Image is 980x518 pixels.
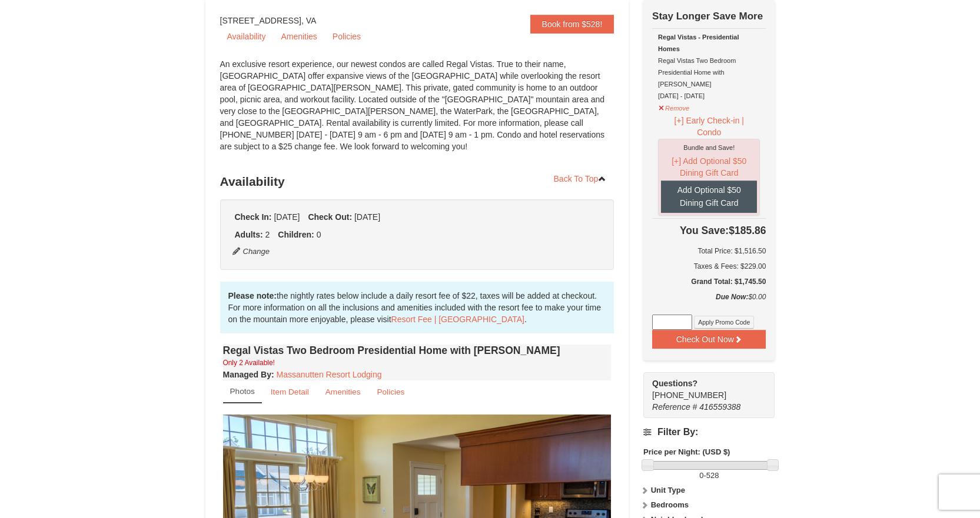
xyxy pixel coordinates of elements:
h6: Total Price: $1,516.50 [652,245,766,257]
strong: Bedrooms [651,500,689,509]
div: Regal Vistas Two Bedroom Presidential Home with [PERSON_NAME] [DATE] - [DATE] [658,31,760,102]
span: 0 [317,230,321,239]
a: Photos [223,380,262,403]
h4: $185.86 [652,225,766,236]
small: Item Detail [271,387,309,396]
span: Managed By [223,370,271,379]
div: $0.00 [652,291,766,315]
strong: Please note: [228,291,277,300]
span: [DATE] [354,212,380,222]
button: Apply Promo Code [694,316,754,329]
button: Check Out Now [652,330,766,349]
strong: Adults: [235,230,263,239]
button: Remove [658,99,690,114]
strong: Check In: [235,212,272,222]
a: Availability [220,28,273,45]
a: Amenities [274,28,324,45]
button: Change [232,245,271,258]
h4: Filter By: [643,427,775,437]
span: [DATE] [274,212,300,222]
strong: Unit Type [651,486,685,494]
h5: Grand Total: $1,745.50 [652,276,766,288]
strong: : [223,370,274,379]
span: Reference # [652,402,697,412]
strong: Check Out: [308,212,352,222]
div: Bundle and Save! [661,142,757,153]
div: the nightly rates below include a daily resort fee of $22, taxes will be added at checkout. For m... [220,282,614,333]
h3: Availability [220,170,614,193]
span: [PHONE_NUMBER] [652,377,753,400]
small: Amenities [325,387,361,396]
span: 528 [706,471,719,480]
button: Add Optional $50 Dining Gift Card [661,181,757,213]
span: 2 [265,230,270,239]
a: Massanutten Resort Lodging [277,370,382,379]
strong: Regal Vistas - Presidential Homes [658,34,739,52]
a: Policies [325,28,368,45]
small: Policies [377,387,404,396]
button: [+] Add Optional $50 Dining Gift Card [661,153,757,181]
span: 0 [699,471,703,480]
div: An exclusive resort experience, our newest condos are called Regal Vistas. True to their name, [G... [220,58,614,164]
span: 416559388 [699,402,740,412]
h4: Regal Vistas Two Bedroom Presidential Home with [PERSON_NAME] [223,345,612,356]
strong: Children: [278,230,314,239]
strong: Stay Longer Save More [652,11,763,22]
div: Taxes & Fees: $229.00 [652,260,766,272]
strong: Questions? [652,379,697,388]
a: Back To Top [546,170,614,188]
button: [+] Early Check-in | Condo [658,114,760,139]
span: You Save: [680,225,729,236]
small: Photos [230,387,255,396]
small: Only 2 Available! [223,359,275,367]
a: Item Detail [263,380,317,403]
label: - [643,470,775,482]
a: Amenities [318,380,368,403]
a: Book from $528! [530,15,614,34]
strong: Due Now: [716,293,748,301]
strong: Price per Night: (USD $) [643,447,730,456]
a: Policies [369,380,412,403]
a: Resort Fee | [GEOGRAPHIC_DATA] [391,315,524,324]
